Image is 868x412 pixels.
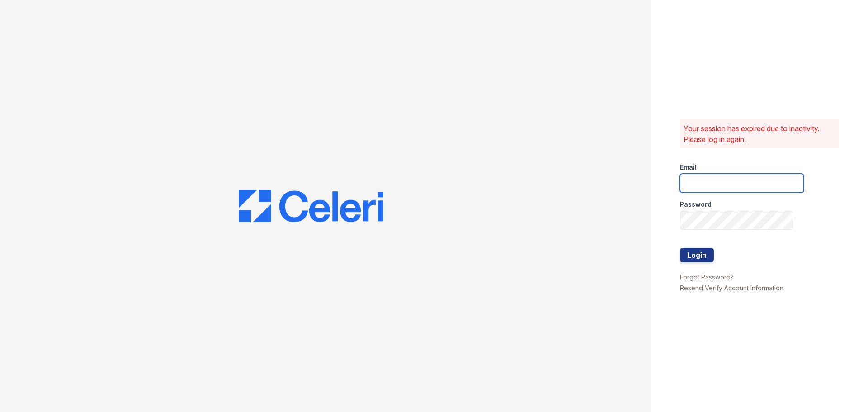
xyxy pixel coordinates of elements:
label: Password [680,200,712,209]
label: Email [680,163,697,172]
img: CE_Logo_Blue-a8612792a0a2168367f1c8372b55b34899dd931a85d93a1a3d3e32e68fde9ad4.png [239,190,383,223]
a: Forgot Password? [680,273,734,281]
button: Login [680,248,714,262]
a: Resend Verify Account Information [680,284,783,292]
p: Your session has expired due to inactivity. Please log in again. [684,123,835,145]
